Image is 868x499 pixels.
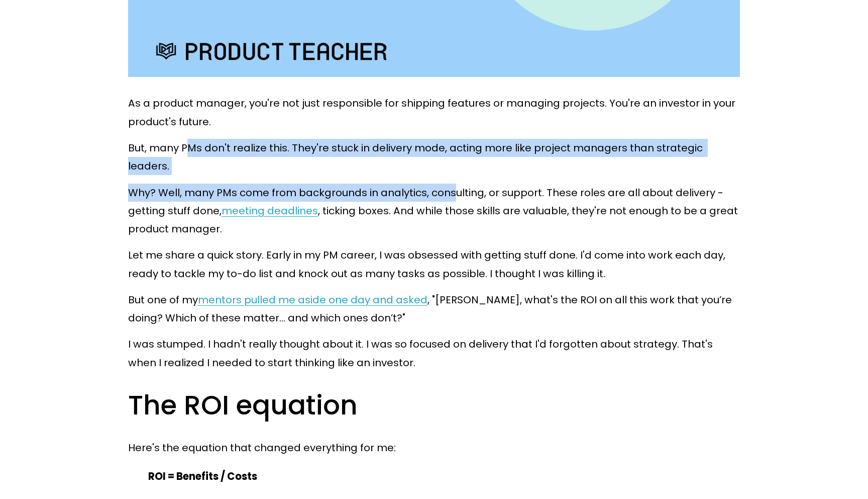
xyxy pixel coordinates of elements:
[198,293,427,307] a: mentors pulled me aside one day and asked
[128,184,740,238] p: Why? Well, many PMs come from backgrounds in analytics, consulting, or support. These roles are a...
[128,388,740,423] h2: The ROI equation
[128,94,740,131] p: As a product manager, you're not just responsible for shipping features or managing projects. You...
[222,204,318,218] a: meeting deadlines
[128,139,740,176] p: But, many PMs don't realize this. They're stuck in delivery mode, acting more like project manage...
[128,335,740,372] p: I was stumped. I hadn't really thought about it. I was so focused on delivery that I'd forgotten ...
[148,469,257,483] strong: ROI = Benefits / Costs
[128,439,740,457] p: Here's the equation that changed everything for me:
[128,246,740,283] p: Let me share a quick story. Early in my PM career, I was obsessed with getting stuff done. I'd co...
[128,291,740,327] p: But one of my , "[PERSON_NAME], what's the ROI on all this work that you’re doing? Which of these...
